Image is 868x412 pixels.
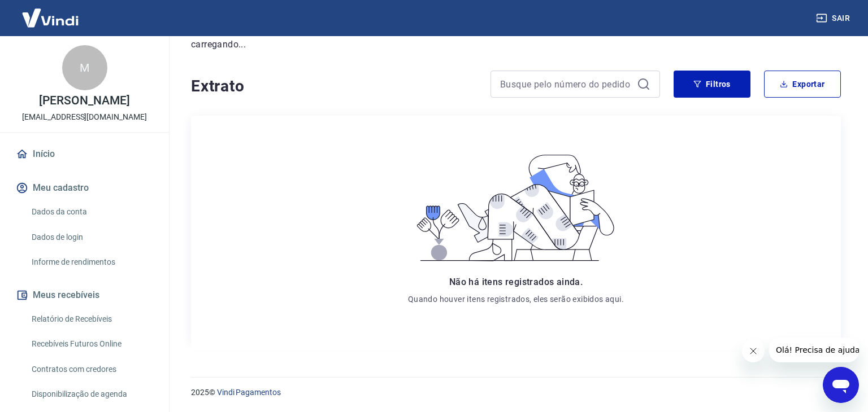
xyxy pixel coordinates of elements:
[7,8,95,17] span: Olá! Precisa de ajuda?
[22,111,147,123] p: [EMAIL_ADDRESS][DOMAIN_NAME]
[764,71,841,98] button: Exportar
[14,176,155,200] button: Meu cadastro
[674,71,750,98] button: Filtros
[27,200,155,223] a: Dados da conta
[62,45,107,90] div: M
[500,76,632,93] input: Busque pelo número do pedido
[27,226,155,249] a: Dados de login
[191,387,841,398] p: 2025 ©
[27,383,155,406] a: Disponibilização de agenda
[769,338,859,362] iframe: Message from company
[742,340,765,362] iframe: Close message
[191,75,477,98] h4: Extrato
[27,358,155,381] a: Contratos com credores
[408,293,624,305] p: Quando houver itens registrados, eles serão exibidos aqui.
[39,95,129,107] p: [PERSON_NAME]
[27,332,155,356] a: Recebíveis Futuros Online
[449,277,583,287] span: Não há itens registrados ainda.
[191,38,841,51] p: carregando...
[27,251,155,274] a: Informe de rendimentos
[14,142,155,166] a: Início
[217,388,281,397] a: Vindi Pagamentos
[14,1,87,35] img: Vindi
[14,283,155,308] button: Meus recebíveis
[823,367,859,403] iframe: Button to launch messaging window
[27,308,155,331] a: Relatório de Recebíveis
[814,8,854,29] button: Sair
